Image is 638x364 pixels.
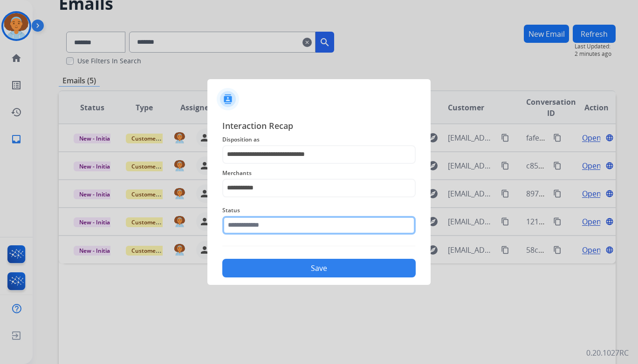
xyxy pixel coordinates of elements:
span: Status [222,205,416,216]
button: Save [222,259,416,277]
span: Merchants [222,168,416,179]
p: 0.20.1027RC [586,347,629,358]
img: contactIcon [217,88,239,110]
span: Disposition as [222,134,416,145]
span: Interaction Recap [222,119,416,134]
img: contact-recap-line.svg [222,246,416,246]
